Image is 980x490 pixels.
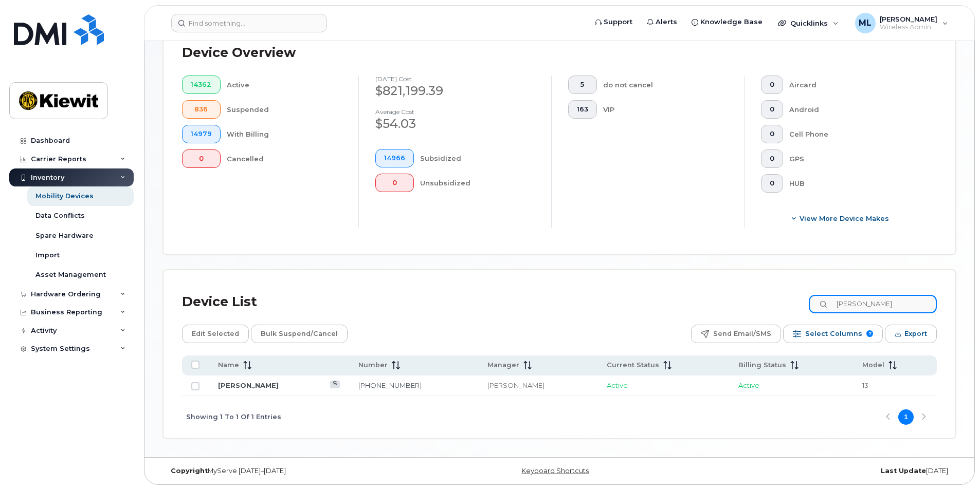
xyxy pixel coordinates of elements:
button: 0 [761,149,783,168]
a: Alerts [640,12,684,32]
button: 0 [761,76,783,94]
button: Export [885,325,937,343]
span: 14979 [191,130,212,138]
span: Number [358,361,388,370]
span: 0 [770,81,774,89]
div: Cancelled [227,149,342,168]
span: 0 [770,179,774,187]
span: 13 [862,381,868,389]
span: 14966 [384,154,405,162]
span: 14362 [191,81,212,89]
span: Quicklinks [790,19,828,27]
div: $821,199.39 [375,82,535,100]
a: Knowledge Base [684,12,770,32]
span: ML [859,17,872,29]
button: 836 [182,100,221,119]
h4: Average cost [375,108,535,115]
div: VIP [603,100,728,119]
a: View Last Bill [330,381,340,388]
div: With Billing [227,125,342,143]
button: View More Device Makes [761,209,920,228]
span: Billing Status [738,361,786,370]
span: 0 [191,155,212,163]
span: Support [604,17,632,27]
span: Wireless Admin [880,23,937,31]
a: [PHONE_NUMBER] [358,381,422,389]
div: Unsubsidized [420,174,535,192]
button: 0 [182,149,221,168]
span: 0 [770,130,774,138]
div: do not cancel [603,76,728,94]
strong: Last Update [881,467,926,475]
button: Edit Selected [182,325,249,343]
button: Page 1 [898,409,914,425]
span: Model [862,361,884,370]
span: Manager [487,361,519,370]
input: Find something... [171,14,327,32]
span: Active [738,381,759,389]
button: Select Columns 7 [783,325,883,343]
span: Bulk Suspend/Cancel [261,326,338,342]
button: Send Email/SMS [691,325,781,343]
button: 5 [568,76,597,94]
button: 14966 [375,149,414,167]
div: Active [227,76,342,94]
div: Cell Phone [789,125,921,143]
button: 0 [761,100,783,119]
div: Device Overview [182,40,296,66]
div: Matthew Linderman [848,13,955,33]
span: Name [218,361,239,370]
div: Suspended [227,100,342,119]
input: Search Device List ... [809,295,937,313]
iframe: Messenger Launcher [935,445,972,482]
div: [PERSON_NAME] [487,381,588,390]
span: 163 [577,105,588,114]
span: 7 [866,330,873,337]
span: Export [904,326,927,342]
div: [DATE] [692,467,956,475]
button: 14979 [182,125,221,143]
a: [PERSON_NAME] [218,381,279,389]
h4: [DATE] cost [375,76,535,82]
span: [PERSON_NAME] [880,15,937,23]
div: MyServe [DATE]–[DATE] [163,467,427,475]
span: Send Email/SMS [713,326,771,342]
div: Android [789,100,921,119]
button: 0 [761,125,783,143]
span: Knowledge Base [700,17,763,27]
span: Alerts [656,17,677,27]
div: $54.03 [375,115,535,133]
span: 836 [191,105,212,114]
a: Keyboard Shortcuts [521,467,589,475]
div: Device List [182,289,257,315]
span: 0 [770,155,774,163]
button: 14362 [182,76,221,94]
span: 0 [770,105,774,114]
div: Aircard [789,76,921,94]
button: 0 [761,174,783,193]
span: 5 [577,81,588,89]
span: Current Status [607,361,659,370]
span: View More Device Makes [800,214,889,223]
div: Subsidized [420,149,535,167]
span: Showing 1 To 1 Of 1 Entries [186,409,281,425]
div: GPS [789,149,921,168]
strong: Copyright [171,467,208,475]
button: 163 [568,100,597,119]
span: Select Columns [805,326,862,342]
span: Active [607,381,628,389]
div: Quicklinks [771,13,846,33]
button: 0 [375,174,414,192]
span: Edit Selected [192,326,239,342]
a: Support [588,12,640,32]
button: Bulk Suspend/Cancel [251,325,348,343]
span: 0 [384,179,405,187]
div: HUB [789,174,921,193]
